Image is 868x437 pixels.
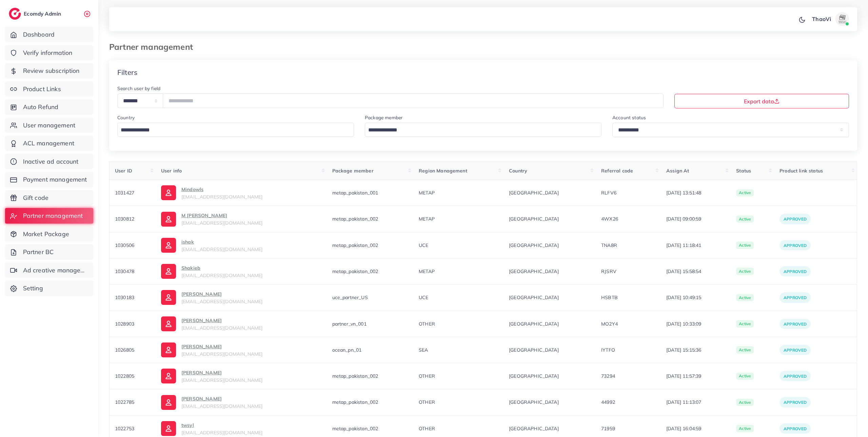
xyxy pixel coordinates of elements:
span: active [736,242,754,249]
span: UCE [419,242,428,248]
span: [DATE] 11:18:41 [666,242,725,249]
a: [PERSON_NAME][EMAIL_ADDRESS][DOMAIN_NAME] [161,290,321,305]
span: Ad creative management [23,266,88,275]
p: ThaoVi [812,15,831,23]
img: ic-user-info.36bf1079.svg [161,290,176,305]
a: logoEcomdy Admin [9,8,63,20]
p: [PERSON_NAME] [181,290,262,298]
span: [DATE] 15:58:54 [666,268,725,275]
span: [GEOGRAPHIC_DATA] [509,425,590,432]
a: [PERSON_NAME][EMAIL_ADDRESS][DOMAIN_NAME] [161,342,321,357]
span: METAP [419,268,435,274]
img: ic-user-info.36bf1079.svg [161,316,176,331]
span: HSBTB [601,294,618,300]
span: Approved [784,348,807,353]
span: Partner management [23,211,83,220]
span: metap_pakistan_002 [332,399,378,405]
span: Setting [23,284,43,293]
span: ACL management [23,139,74,148]
span: active [736,399,754,406]
input: Search for option [366,125,593,136]
img: ic-user-info.36bf1079.svg [161,212,176,227]
a: Partner BC [5,244,93,260]
a: Gift code [5,190,93,206]
p: M [PERSON_NAME] [181,211,262,220]
label: Account status [612,114,646,121]
img: ic-user-info.36bf1079.svg [161,395,176,410]
input: Search for option [118,125,345,136]
span: Approved [784,374,807,379]
span: 1026805 [115,347,134,353]
div: Search for option [365,123,601,137]
img: ic-user-info.36bf1079.svg [161,238,176,253]
span: [GEOGRAPHIC_DATA] [509,399,590,405]
a: Payment management [5,172,93,187]
span: active [736,268,754,275]
span: metap_pakistan_001 [332,190,378,196]
button: Export data [674,94,849,108]
span: [DATE] 09:00:59 [666,215,725,222]
span: Approved [784,400,807,405]
span: [EMAIL_ADDRESS][DOMAIN_NAME] [181,403,262,409]
a: Shakieb[EMAIL_ADDRESS][DOMAIN_NAME] [161,264,321,279]
span: 1030812 [115,216,134,222]
span: OTHER [419,399,435,405]
span: Inactive ad account [23,157,79,166]
h2: Ecomdy Admin [24,11,63,17]
a: User management [5,118,93,133]
a: [PERSON_NAME][EMAIL_ADDRESS][DOMAIN_NAME] [161,369,321,383]
a: Verify information [5,45,93,61]
span: RLFV6 [601,190,616,196]
span: Approved [784,216,807,222]
span: [EMAIL_ADDRESS][DOMAIN_NAME] [181,377,262,383]
span: Partner BC [23,248,54,256]
span: SEA [419,347,428,353]
span: [EMAIL_ADDRESS][DOMAIN_NAME] [181,351,262,357]
span: [GEOGRAPHIC_DATA] [509,294,590,301]
div: Search for option [117,123,354,137]
span: [DATE] 10:33:09 [666,320,725,327]
a: Partner management [5,208,93,224]
a: twsyl[EMAIL_ADDRESS][DOMAIN_NAME] [161,421,321,436]
span: [DATE] 16:04:59 [666,425,725,432]
span: metap_pakistan_002 [332,425,378,432]
a: Inactive ad account [5,154,93,169]
a: Setting [5,280,93,296]
span: [GEOGRAPHIC_DATA] [509,268,590,275]
span: Status [736,168,751,174]
span: METAP [419,216,435,222]
img: ic-user-info.36bf1079.svg [161,342,176,357]
span: Approved [784,426,807,431]
span: TNA8R [601,242,617,248]
span: [EMAIL_ADDRESS][DOMAIN_NAME] [181,246,262,252]
span: Referral code [601,168,633,174]
span: Export data [744,99,780,104]
p: [PERSON_NAME] [181,395,262,403]
span: 1030183 [115,294,134,300]
p: [PERSON_NAME] [181,369,262,377]
span: Approved [784,269,807,274]
img: avatar [835,12,849,26]
img: ic-user-info.36bf1079.svg [161,185,176,200]
span: [GEOGRAPHIC_DATA] [509,242,590,249]
img: ic-user-info.36bf1079.svg [161,421,176,436]
span: 1022785 [115,399,134,405]
span: active [736,320,754,328]
span: 44992 [601,399,615,405]
img: ic-user-info.36bf1079.svg [161,264,176,279]
span: Package member [332,168,374,174]
span: [EMAIL_ADDRESS][DOMAIN_NAME] [181,194,262,200]
span: [DATE] 15:15:36 [666,347,725,353]
span: active [736,425,754,432]
span: Gift code [23,193,48,202]
h3: Partner management [109,42,198,52]
a: ishak[EMAIL_ADDRESS][DOMAIN_NAME] [161,238,321,253]
a: M [PERSON_NAME][EMAIL_ADDRESS][DOMAIN_NAME] [161,211,321,226]
a: Auto Refund [5,99,93,115]
span: [DATE] 10:49:15 [666,294,725,301]
span: 1030478 [115,268,134,274]
span: metap_pakistan_002 [332,268,378,274]
label: Search user by field [117,85,160,92]
a: [PERSON_NAME][EMAIL_ADDRESS][DOMAIN_NAME] [161,395,321,410]
span: MO2Y4 [601,321,618,327]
